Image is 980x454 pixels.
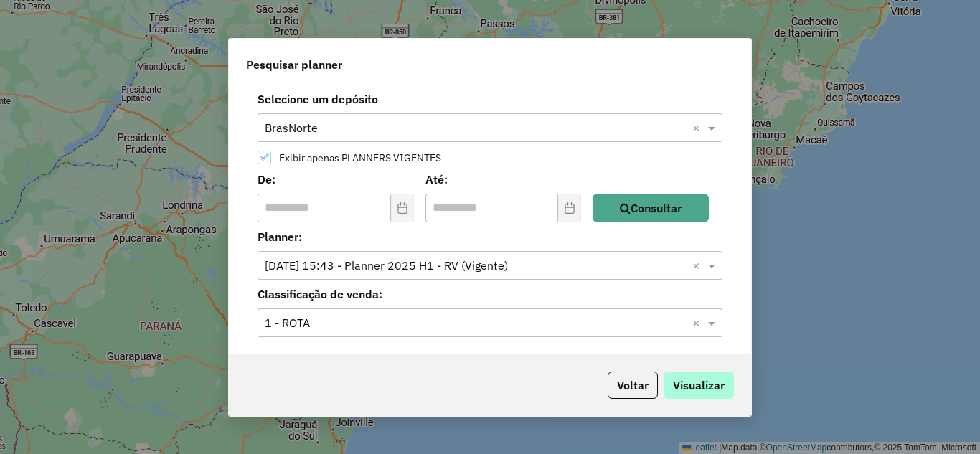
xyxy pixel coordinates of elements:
label: Exibir apenas PLANNERS VIGENTES [272,153,441,163]
button: Consultar [593,194,709,222]
span: Pesquisar planner [246,56,342,73]
label: Planner: [249,228,731,245]
span: Clear all [692,314,705,331]
span: Clear all [692,257,705,274]
label: Classificação de venda: [249,285,731,303]
label: De: [258,171,414,188]
button: Visualizar [664,372,734,399]
button: Voltar [608,372,658,399]
label: Selecione um depósito [249,90,731,108]
span: Clear all [692,119,705,136]
label: Até: [425,171,582,188]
